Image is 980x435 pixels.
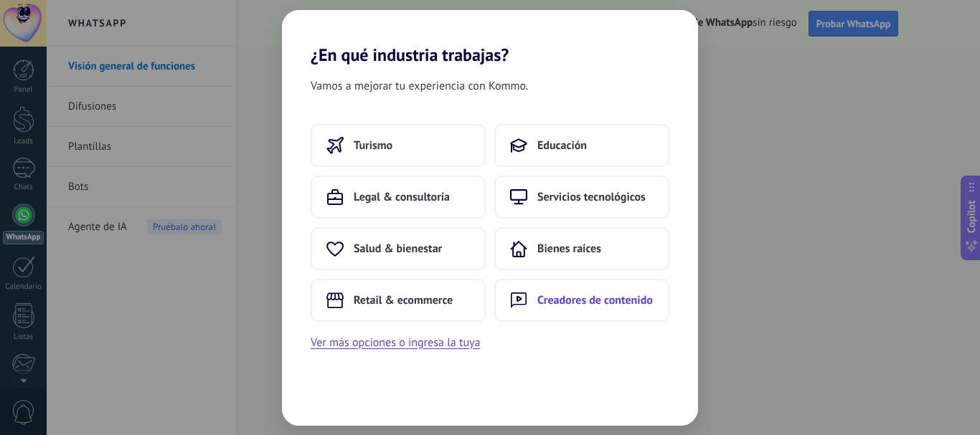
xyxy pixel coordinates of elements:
span: Salud & bienestar [354,242,442,256]
span: Educación [537,138,587,153]
button: Ver más opciones o ingresa la tuya [311,333,480,352]
button: Legal & consultoría [311,176,486,219]
span: Creadores de contenido [537,293,653,307]
button: Bienes raíces [494,227,669,270]
button: Creadores de contenido [494,279,669,322]
span: Vamos a mejorar tu experiencia con Kommo. [311,77,528,95]
span: Legal & consultoría [354,190,450,204]
span: Servicios tecnológicos [537,190,646,204]
button: Servicios tecnológicos [494,176,669,219]
button: Educación [494,124,669,167]
button: Turismo [311,124,486,167]
span: Retail & ecommerce [354,293,453,307]
button: Salud & bienestar [311,227,486,270]
span: Turismo [354,138,392,153]
button: Retail & ecommerce [311,279,486,322]
h2: ¿En qué industria trabajas? [282,10,698,65]
span: Bienes raíces [537,242,601,256]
